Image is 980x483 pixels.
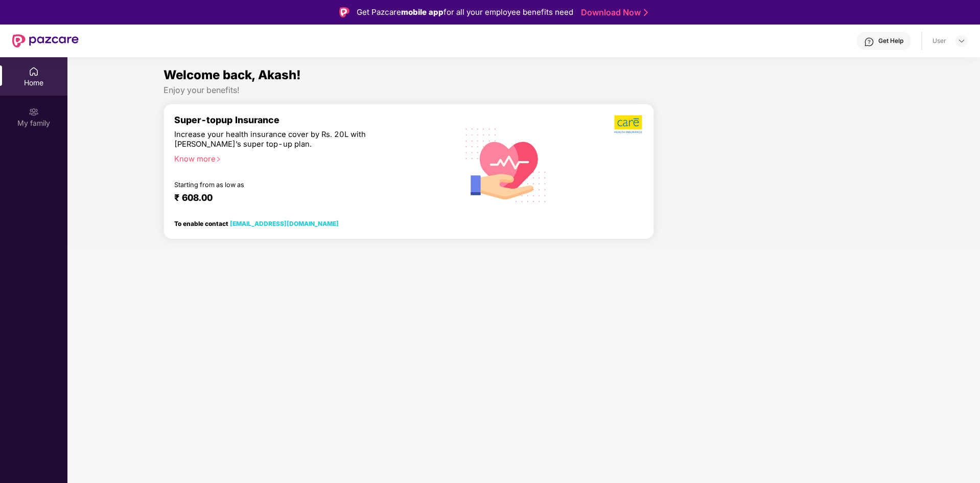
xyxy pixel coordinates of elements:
[174,154,442,162] div: Know more
[174,181,405,188] div: Starting from as low as
[164,67,301,82] span: Welcome back, Akash!
[216,156,221,162] span: right
[401,7,444,17] strong: mobile app
[357,6,573,18] div: Get Pazcare for all your employee benefits need
[230,220,339,227] a: [EMAIL_ADDRESS][DOMAIN_NAME]
[174,130,404,150] div: Increase your health insurance cover by Rs. 20L with [PERSON_NAME]’s super top-up plan.
[457,115,555,214] img: svg+xml;base64,PHN2ZyB4bWxucz0iaHR0cDovL3d3dy53My5vcmcvMjAwMC9zdmciIHhtbG5zOnhsaW5rPSJodHRwOi8vd3...
[644,7,648,18] img: Stroke
[878,37,903,45] div: Get Help
[958,37,966,45] img: svg+xml;base64,PHN2ZyBpZD0iRHJvcGRvd24tMzJ4MzIiIHhtbG5zPSJodHRwOi8vd3d3LnczLm9yZy8yMDAwL3N2ZyIgd2...
[932,37,946,45] div: User
[29,107,39,117] img: svg+xml;base64,PHN2ZyB3aWR0aD0iMjAiIGhlaWdodD0iMjAiIHZpZXdCb3g9IjAgMCAyMCAyMCIgZmlsbD0ibm9uZSIgeG...
[174,114,448,125] div: Super-topup Insurance
[164,85,884,96] div: Enjoy your benefits!
[581,7,645,18] a: Download Now
[174,220,339,227] div: To enable contact
[174,192,438,204] div: ₹ 608.00
[614,114,643,134] img: b5dec4f62d2307b9de63beb79f102df3.png
[339,7,349,17] img: Logo
[864,37,874,47] img: svg+xml;base64,PHN2ZyBpZD0iSGVscC0zMngzMiIgeG1sbnM9Imh0dHA6Ly93d3cudzMub3JnLzIwMDAvc3ZnIiB3aWR0aD...
[29,66,39,77] img: svg+xml;base64,PHN2ZyBpZD0iSG9tZSIgeG1sbnM9Imh0dHA6Ly93d3cudzMub3JnLzIwMDAvc3ZnIiB3aWR0aD0iMjAiIG...
[12,34,79,48] img: New Pazcare Logo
